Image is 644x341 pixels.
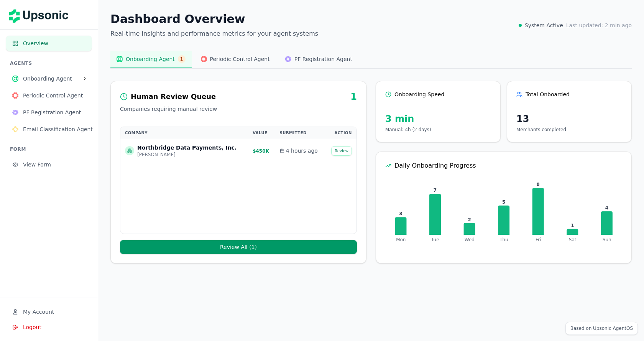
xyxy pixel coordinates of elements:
[6,93,92,100] a: Periodic Control AgentPeriodic Control Agent
[10,146,92,152] h3: FORM
[385,161,622,170] div: Daily Onboarding Progress
[6,36,92,51] button: Overview
[6,157,92,172] button: View Form
[137,144,237,152] div: Northbridge Data Payments, Inc.
[6,309,92,316] a: My Account
[117,56,123,62] img: Onboarding Agent
[385,91,491,98] div: Onboarding Speed
[110,29,318,38] p: Real-time insights and performance metrics for your agent systems
[431,237,439,242] tspan: Tue
[279,51,358,68] button: PF Registration AgentPF Registration Agent
[396,237,406,242] tspan: Mon
[248,127,275,139] th: Value
[23,75,79,82] span: Onboarding Agent
[12,76,18,82] img: Onboarding Agent
[280,147,320,155] div: 4 hours ago
[516,91,622,98] div: Total Onboarded
[605,205,608,211] tspan: 4
[331,146,352,156] button: Review
[126,55,175,63] span: Onboarding Agent
[120,127,248,139] th: Company
[131,91,216,102] div: Human Review Queue
[6,110,92,117] a: PF Registration AgentPF Registration Agent
[6,127,92,134] a: Email Classification AgentEmail Classification Agent
[6,71,92,86] button: Onboarding Agent
[434,188,437,193] tspan: 7
[12,92,18,99] img: Periodic Control Agent
[23,109,85,116] span: PF Registration Agent
[294,55,352,63] span: PF Registration Agent
[385,113,491,125] div: 3 min
[9,4,74,25] img: Upsonic
[10,60,92,66] h3: AGENTS
[537,182,540,187] tspan: 8
[12,109,18,115] img: PF Registration Agent
[569,237,577,242] tspan: Sat
[566,21,632,29] span: Last updated: 2 min ago
[110,12,318,26] h1: Dashboard Overview
[23,92,85,99] span: Periodic Control Agent
[571,223,574,228] tspan: 1
[253,148,269,154] span: $450K
[110,51,192,68] button: Onboarding AgentOnboarding Agent1
[120,105,357,113] p: Companies requiring manual review
[201,56,207,62] img: Periodic Control Agent
[178,55,186,63] span: 1
[23,308,54,316] span: My Account
[23,323,41,331] span: Logout
[6,162,92,169] a: View Form
[516,113,622,125] div: 13
[275,127,325,139] th: Submitted
[285,56,291,62] img: PF Registration Agent
[525,21,563,29] span: System Active
[6,41,92,48] a: Overview
[6,105,92,120] button: PF Registration Agent
[499,237,508,242] tspan: Thu
[23,161,85,168] span: View Form
[465,237,475,242] tspan: Wed
[536,237,541,242] tspan: Fri
[468,217,471,222] tspan: 2
[516,127,622,133] p: Merchants completed
[12,126,18,132] img: Email Classification Agent
[502,199,505,205] tspan: 5
[210,55,270,63] span: Periodic Control Agent
[6,304,92,320] button: My Account
[325,127,356,139] th: Action
[120,240,357,254] button: Review All (1)
[385,127,491,133] p: Manual: 4h (2 days)
[6,122,92,137] button: Email Classification Agent
[195,51,276,68] button: Periodic Control AgentPeriodic Control Agent
[6,88,92,103] button: Periodic Control Agent
[23,125,93,133] span: Email Classification Agent
[603,237,611,242] tspan: Sun
[6,320,92,335] button: Logout
[350,91,357,103] div: 1
[137,152,237,158] div: [PERSON_NAME]
[399,211,402,216] tspan: 3
[23,40,85,47] span: Overview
